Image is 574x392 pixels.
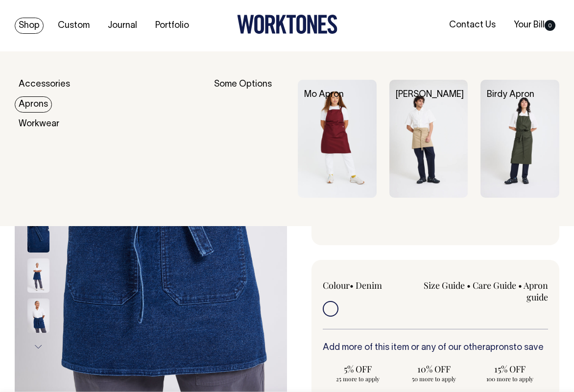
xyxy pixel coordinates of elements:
a: Contact Us [445,17,500,33]
span: • [518,279,522,291]
a: Custom [54,18,94,34]
img: denim [27,218,49,253]
a: Apron guide [524,279,548,303]
a: Mo Apron [304,91,344,99]
div: Some Options [214,80,285,198]
span: 50 more to apply [404,375,464,383]
a: Accessories [15,76,74,92]
a: Size Guide [424,279,465,291]
a: Workwear [15,116,63,132]
img: denim [27,299,49,333]
a: Your Bill0 [510,17,559,33]
button: Next [31,336,46,358]
span: 15% OFF [480,363,540,375]
img: denim [27,258,49,293]
span: 0 [545,20,555,31]
a: Portfolio [151,18,193,34]
a: Journal [104,18,141,34]
label: Denim [356,279,382,291]
input: 10% OFF 50 more to apply [399,360,469,386]
a: Shop [15,18,44,34]
div: Colour [323,279,413,291]
span: 25 more to apply [328,375,388,383]
img: Birdy Apron [480,80,559,198]
span: 10% OFF [404,363,464,375]
a: [PERSON_NAME] [396,91,464,99]
img: Mo Apron [298,80,377,198]
a: aprons [485,344,513,352]
span: 100 more to apply [480,375,540,383]
input: 15% OFF 100 more to apply [475,360,545,386]
h6: Add more of this item or any of our other to save [323,343,548,353]
span: 5% OFF [328,363,388,375]
span: • [467,279,471,291]
a: Aprons [15,96,52,113]
a: Birdy Apron [487,91,534,99]
input: 5% OFF 25 more to apply [323,360,393,386]
span: • [350,279,354,291]
img: Bobby Apron [389,80,468,198]
a: Care Guide [473,279,516,291]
